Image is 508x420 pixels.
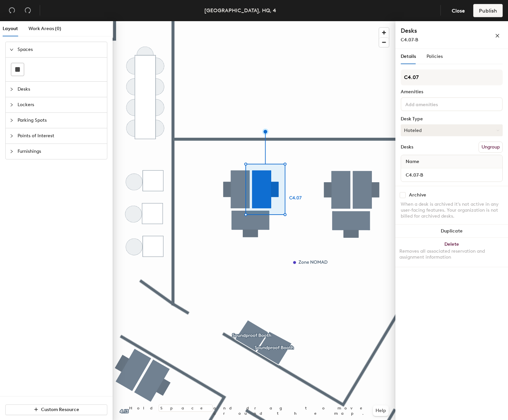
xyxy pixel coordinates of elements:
button: DeleteRemoves all associated reservation and assignment information [395,238,508,267]
span: close [495,33,500,38]
div: Removes all associated reservation and assignment information [399,248,504,260]
span: Name [402,156,423,168]
span: Lockers [18,97,103,112]
button: Ungroup [479,142,503,153]
button: Redo (⌘ + ⇧ + Z) [21,4,34,17]
button: Custom Resource [5,404,107,415]
span: Policies [427,54,443,59]
span: Furnishings [18,144,103,159]
button: Close [446,4,471,17]
input: Unnamed desk [402,170,501,180]
span: expanded [10,48,14,52]
button: Duplicate [395,225,508,238]
div: Desks [401,145,413,150]
span: collapsed [10,118,14,122]
span: Desks [18,82,103,97]
span: collapsed [10,103,14,107]
div: Amenities [401,89,503,95]
span: Close [452,8,465,14]
span: collapsed [10,87,14,91]
span: collapsed [10,134,14,138]
span: Details [401,54,416,59]
h4: Desks [401,26,474,35]
button: Publish [473,4,503,17]
span: Parking Spots [18,113,103,128]
div: Desk Type [401,116,503,122]
button: Help [373,405,389,416]
span: Custom Resource [41,407,79,412]
div: When a desk is archived it's not active in any user-facing features. Your organization is not bil... [401,201,503,219]
span: collapsed [10,149,14,153]
span: Work Areas (0) [28,26,61,31]
span: Spaces [18,42,103,57]
span: Points of Interest [18,128,103,144]
span: C4.07-B [401,37,418,43]
input: Add amenities [404,100,464,108]
div: [GEOGRAPHIC_DATA], HQ, 4 [204,6,276,15]
span: Layout [3,26,18,31]
button: Undo (⌘ + Z) [5,4,19,17]
span: undo [9,7,15,14]
div: Archive [409,192,426,198]
button: Hoteled [401,124,503,136]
